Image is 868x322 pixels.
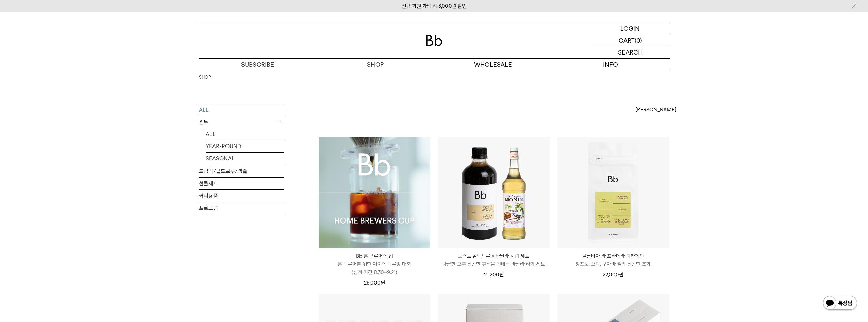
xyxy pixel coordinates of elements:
[319,252,430,276] a: Bb 홈 브루어스 컵 홈 브루어를 위한 아이스 브루잉 대회(신청 기간 8.30~9.21)
[557,260,669,268] p: 청포도, 오디, 구아바 잼의 달콤한 조화
[603,272,623,278] span: 22,000
[620,22,640,34] p: LOGIN
[199,202,284,214] a: 프로그램
[635,106,676,114] span: [PERSON_NAME]
[199,165,284,177] a: 드립백/콜드브루/캡슐
[438,252,550,260] p: 토스트 콜드브루 x 바닐라 시럽 세트
[381,280,385,286] span: 원
[557,252,669,268] a: 콜롬비아 라 프라데라 디카페인 청포도, 오디, 구아바 잼의 달콤한 조화
[591,34,670,46] a: CART (0)
[319,252,430,260] p: Bb 홈 브루어스 컵
[619,34,635,46] p: CART
[199,59,317,71] a: SUBSCRIBE
[199,190,284,202] a: 커피용품
[199,178,284,189] a: 선물세트
[317,59,434,71] a: SHOP
[822,295,858,312] img: 카카오톡 채널 1:1 채팅 버튼
[199,74,211,81] a: SHOP
[199,116,284,128] p: 원두
[635,34,642,46] p: (0)
[434,59,552,71] p: WHOLESALE
[199,104,284,116] a: ALL
[618,46,643,58] p: SEARCH
[206,153,284,165] a: SEASONAL
[438,137,550,248] img: 토스트 콜드브루 x 바닐라 시럽 세트
[557,252,669,260] p: 콜롬비아 라 프라데라 디카페인
[499,272,504,278] span: 원
[364,280,385,286] span: 25,000
[206,128,284,140] a: ALL
[438,252,550,268] a: 토스트 콜드브루 x 바닐라 시럽 세트 나른한 오후 달콤한 휴식을 건네는 바닐라 라떼 세트
[438,260,550,268] p: 나른한 오후 달콤한 휴식을 건네는 바닐라 라떼 세트
[552,59,670,71] p: INFO
[591,22,670,34] a: LOGIN
[402,3,467,9] a: 신규 회원 가입 시 3,000원 할인
[484,272,504,278] span: 21,200
[319,260,430,276] p: 홈 브루어를 위한 아이스 브루잉 대회 (신청 기간 8.30~9.21)
[206,140,284,152] a: YEAR-ROUND
[319,137,430,248] img: Bb 홈 브루어스 컵
[557,137,669,248] img: 콜롬비아 라 프라데라 디카페인
[619,272,623,278] span: 원
[426,35,442,46] img: 로고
